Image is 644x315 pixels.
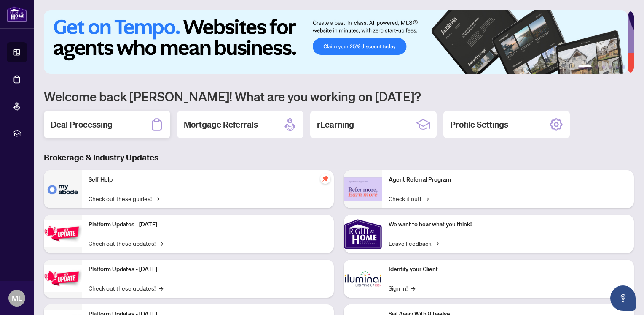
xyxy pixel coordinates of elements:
button: 2 [595,65,598,69]
button: 1 [578,65,592,69]
img: logo [7,6,27,22]
span: ML [12,292,22,304]
p: Identify your Client [389,265,627,274]
img: Slide 0 [44,10,628,74]
button: 4 [609,65,612,69]
a: Check it out!→ [389,194,429,203]
h1: Welcome back [PERSON_NAME]! What are you working on [DATE]? [44,88,634,104]
h2: Profile Settings [450,119,508,130]
span: → [435,239,439,248]
span: → [411,283,415,293]
img: Agent Referral Program [344,177,382,201]
a: Sign In!→ [389,283,415,293]
p: Platform Updates - [DATE] [89,265,327,274]
p: We want to hear what you think! [389,220,627,229]
img: Self-Help [44,170,82,208]
h3: Brokerage & Industry Updates [44,152,634,163]
h2: rLearning [317,119,354,130]
h2: Deal Processing [51,119,113,130]
img: Platform Updates - July 21, 2025 [44,220,82,247]
img: Identify your Client [344,260,382,298]
p: Self-Help [89,175,327,185]
a: Leave Feedback→ [389,239,439,248]
p: Platform Updates - [DATE] [89,220,327,229]
img: We want to hear what you think! [344,215,382,253]
button: 5 [615,65,619,69]
span: → [159,239,163,248]
span: → [424,194,429,203]
a: Check out these updates!→ [89,283,163,293]
button: 6 [622,65,625,69]
span: pushpin [320,174,330,184]
button: Open asap [610,285,636,311]
a: Check out these updates!→ [89,239,163,248]
span: → [159,283,163,293]
h2: Mortgage Referrals [184,119,258,130]
img: Platform Updates - July 8, 2025 [44,265,82,292]
a: Check out these guides!→ [89,194,159,203]
span: → [155,194,159,203]
button: 3 [602,65,605,69]
p: Agent Referral Program [389,175,627,185]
